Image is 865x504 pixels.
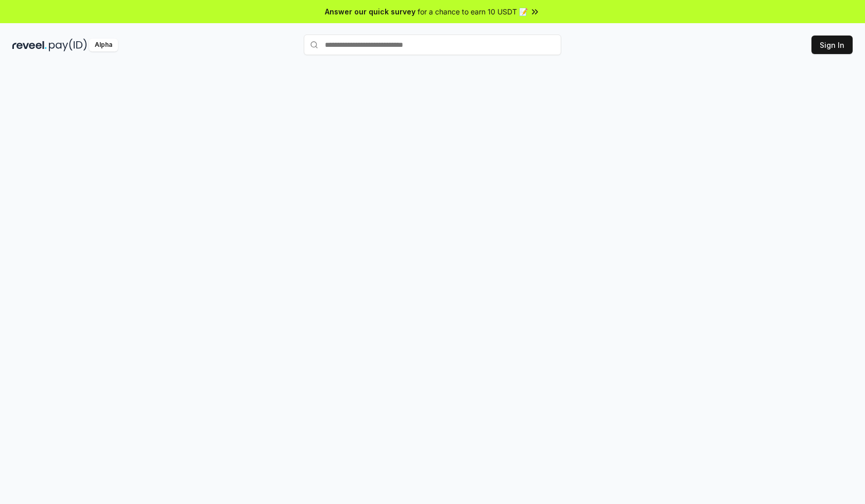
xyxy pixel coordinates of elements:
[325,6,416,17] span: Answer our quick survey
[811,36,853,54] button: Sign In
[89,39,118,51] div: Alpha
[49,39,87,51] img: pay_id
[418,6,528,17] span: for a chance to earn 10 USDT 📝
[12,39,47,51] img: reveel_dark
